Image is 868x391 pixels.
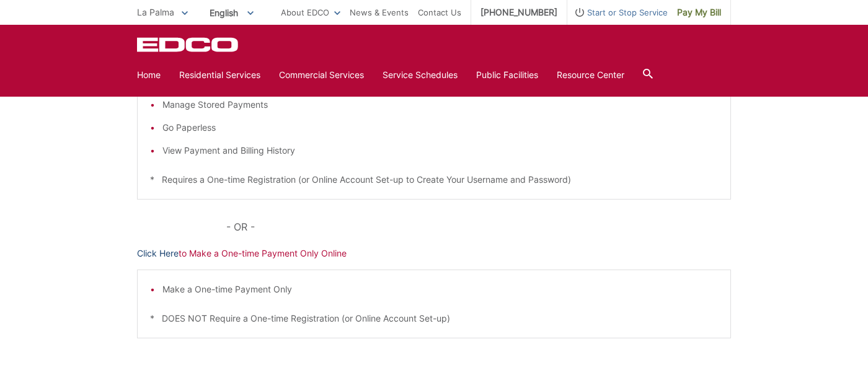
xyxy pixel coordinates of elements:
a: Service Schedules [383,68,458,82]
a: Resource Center [557,68,624,82]
p: * DOES NOT Require a One-time Registration (or Online Account Set-up) [150,312,718,325]
p: to Make a One-time Payment Only Online [137,247,731,260]
a: News & Events [350,6,409,19]
li: Manage Stored Payments [162,98,718,112]
span: English [200,2,263,23]
a: Click Here [137,247,179,260]
p: - OR - [226,218,731,235]
a: About EDCO [281,6,340,19]
span: La Palma [137,7,174,17]
span: Pay My Bill [677,6,721,19]
p: * Requires a One-time Registration (or Online Account Set-up to Create Your Username and Password) [150,173,718,187]
a: Public Facilities [476,68,538,82]
li: Make a One-time Payment Only [162,283,718,296]
a: EDCD logo. Return to the homepage. [137,37,240,52]
a: Home [137,68,161,82]
a: Residential Services [179,68,260,82]
li: Go Paperless [162,121,718,134]
a: Commercial Services [279,68,364,82]
li: View Payment and Billing History [162,144,718,157]
a: Contact Us [418,6,461,19]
